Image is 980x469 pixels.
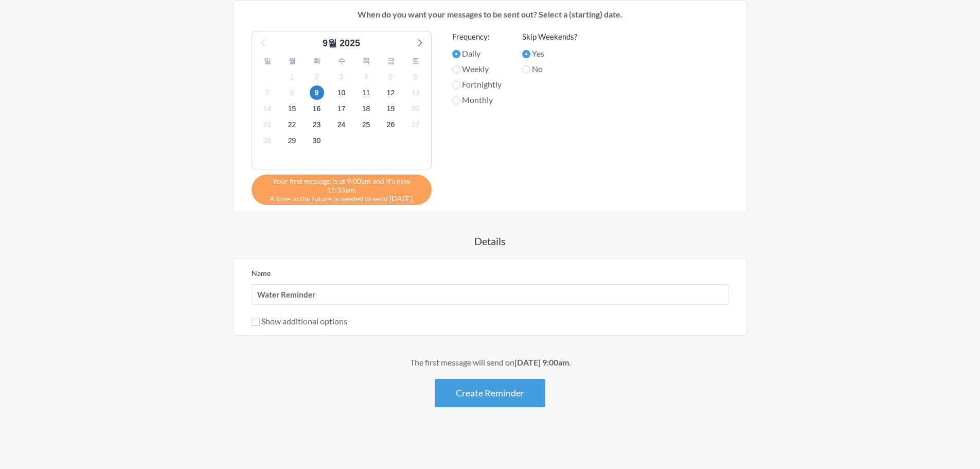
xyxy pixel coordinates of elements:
[384,85,398,100] span: 2025년 10월 12일 일요일
[252,284,729,305] input: We suggest a 2 to 4 word name
[285,102,299,116] span: 2025년 10월 15일 수요일
[252,175,432,205] div: A time in the future is needed to send [DATE].
[280,53,305,69] div: 월
[522,47,577,60] label: Yes
[514,357,569,367] strong: [DATE] 9:00am
[435,379,545,407] button: Create Reminder
[252,318,260,326] input: Show additional options
[310,70,324,84] span: 2025년 10월 2일 목요일
[192,234,789,248] h4: Details
[260,118,275,132] span: 2025년 10월 21일 화요일
[252,269,271,277] label: Name
[241,8,739,21] p: When do you want your messages to be sent out? Select a (starting) date.
[192,356,789,369] div: The first message will send on .
[285,85,299,100] span: 2025년 10월 8일 수요일
[329,53,354,69] div: 수
[310,85,324,100] span: 2025년 10월 9일 목요일
[354,53,379,69] div: 목
[334,70,349,84] span: 2025년 10월 3일 금요일
[452,65,460,74] input: Weekly
[252,316,347,326] label: Show additional options
[310,102,324,116] span: 2025년 10월 16일 목요일
[359,70,373,84] span: 2025년 10월 4일 토요일
[318,37,364,50] div: 9월 2025
[522,63,577,75] label: No
[310,134,324,148] span: 2025년 10월 30일 목요일
[334,102,349,116] span: 2025년 10월 17일 금요일
[260,85,275,100] span: 2025년 10월 7일 화요일
[522,31,577,43] label: Skip Weekends?
[384,102,398,116] span: 2025년 10월 19일 일요일
[522,65,530,74] input: No
[259,177,424,194] span: Your first message is at 9:00am and it's now 11:33am.
[452,47,502,60] label: Daily
[452,31,502,43] label: Frequency:
[403,53,428,69] div: 토
[359,118,373,132] span: 2025년 10월 25일 토요일
[408,118,423,132] span: 2025년 10월 27일 월요일
[305,53,329,69] div: 화
[452,96,460,105] input: Monthly
[408,70,423,84] span: 2025년 10월 6일 월요일
[452,78,502,91] label: Fortnightly
[260,134,275,148] span: 2025년 10월 28일 화요일
[379,53,403,69] div: 금
[408,102,423,116] span: 2025년 10월 20일 월요일
[408,85,423,100] span: 2025년 10월 13일 월요일
[359,102,373,116] span: 2025년 10월 18일 토요일
[452,63,502,75] label: Weekly
[522,50,530,58] input: Yes
[384,70,398,84] span: 2025년 10월 5일 일요일
[334,118,349,132] span: 2025년 10월 24일 금요일
[260,102,275,116] span: 2025년 10월 14일 화요일
[452,50,460,58] input: Daily
[384,118,398,132] span: 2025년 10월 26일 일요일
[285,118,299,132] span: 2025년 10월 22일 수요일
[452,94,502,106] label: Monthly
[310,118,324,132] span: 2025년 10월 23일 목요일
[359,85,373,100] span: 2025년 10월 11일 토요일
[285,70,299,84] span: 2025년 10월 1일 수요일
[255,53,280,69] div: 일
[285,134,299,148] span: 2025년 10월 29일 수요일
[334,85,349,100] span: 2025년 10월 10일 금요일
[452,81,460,89] input: Fortnightly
